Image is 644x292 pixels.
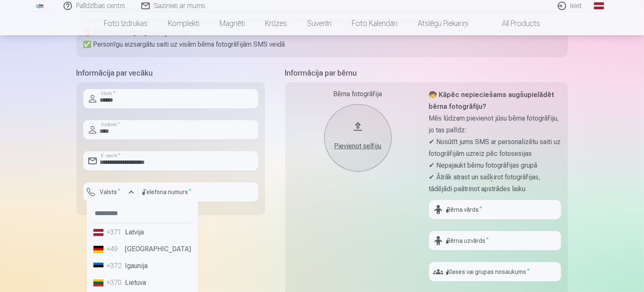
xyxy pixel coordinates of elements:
[408,12,478,35] a: Atslēgu piekariņi
[90,241,195,258] li: [GEOGRAPHIC_DATA]
[478,12,550,35] a: All products
[107,227,124,237] div: +371
[90,258,195,274] li: Igaunija
[255,12,297,35] a: Krūzes
[90,274,195,291] li: Lietuva
[285,67,568,79] h5: Informācija par bērnu
[83,39,561,50] p: ✅ Personīgu aizsargātu saiti uz visām bērna fotogrāfijām SMS veidā
[158,12,209,35] a: Komplekti
[429,160,561,171] p: ✔ Nepajaukt bērnu fotogrāfijas grupā
[297,12,342,35] a: Suvenīri
[429,113,561,136] p: Mēs lūdzam pievienot jūsu bērna fotogrāfiju, jo tas palīdz:
[83,182,138,202] button: Valsts*
[324,104,392,171] button: Pievienot selfiju
[35,3,45,8] img: /fa1
[292,89,424,99] div: Bērna fotogrāfija
[77,67,265,79] h5: Informācija par vecāku
[97,188,124,196] label: Valsts
[429,91,554,110] strong: 🧒 Kāpēc nepieciešams augšupielādēt bērna fotogrāfiju?
[94,12,158,35] a: Foto izdrukas
[429,136,561,160] p: ✔ Nosūtīt jums SMS ar personalizētu saiti uz fotogrāfijām uzreiz pēc fotosesijas
[107,278,124,288] div: +370
[107,244,124,254] div: +49
[342,12,408,35] a: Foto kalendāri
[107,261,124,271] div: +372
[333,141,383,151] div: Pievienot selfiju
[209,12,255,35] a: Magnēti
[429,171,561,195] p: ✔ Ātrāk atrast un sašķirot fotogrāfijas, tādējādi paātrinot apstrādes laiku
[90,224,195,241] li: Latvija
